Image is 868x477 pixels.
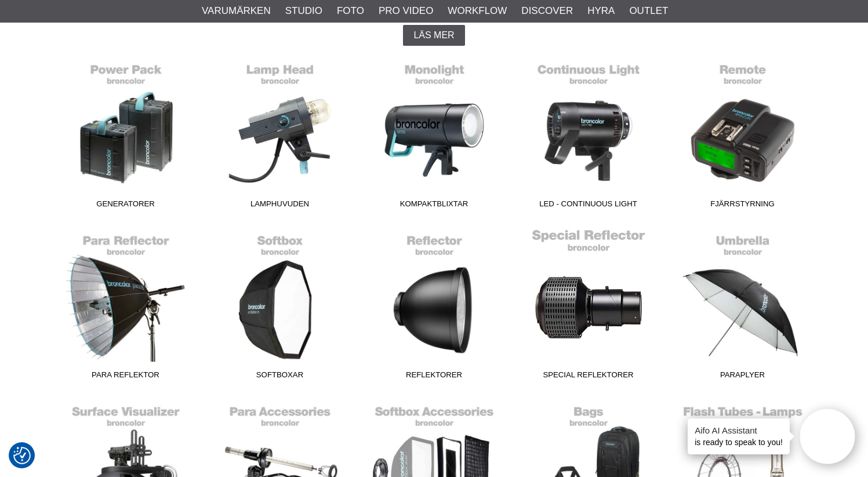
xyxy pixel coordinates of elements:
div: is ready to speak to you! [688,418,790,454]
a: Discover [521,3,573,19]
a: Hyra [587,3,615,19]
button: Samtyckesinställningar [13,445,31,466]
span: Lamphuvuden [203,198,357,214]
span: Kompaktblixtar [357,198,511,214]
a: Studio [285,3,322,19]
a: Varumärken [202,3,271,19]
a: Paraplyer [666,228,820,385]
a: LED - Continuous Light [511,57,666,214]
span: LED - Continuous Light [511,198,666,214]
a: Outlet [629,3,668,19]
a: Lamphuvuden [203,57,357,214]
h4: Aifo AI Assistant [695,424,783,436]
a: Generatorer [49,57,203,214]
a: Reflektorer [357,228,511,385]
span: Fjärrstyrning [666,198,820,214]
span: Softboxar [203,369,357,385]
span: Special Reflektorer [511,369,666,385]
a: Foto [337,3,364,19]
span: Generatorer [49,198,203,214]
span: Reflektorer [357,369,511,385]
a: Kompaktblixtar [357,57,511,214]
a: Fjärrstyrning [666,57,820,214]
a: Softboxar [203,228,357,385]
a: Pro Video [379,3,433,19]
span: Paraplyer [666,369,820,385]
img: Revisit consent button [13,447,31,464]
a: Workflow [448,3,507,19]
span: Läs mer [413,30,454,41]
a: Special Reflektorer [511,228,666,385]
span: Para Reflektor [49,369,203,385]
a: Para Reflektor [49,228,203,385]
